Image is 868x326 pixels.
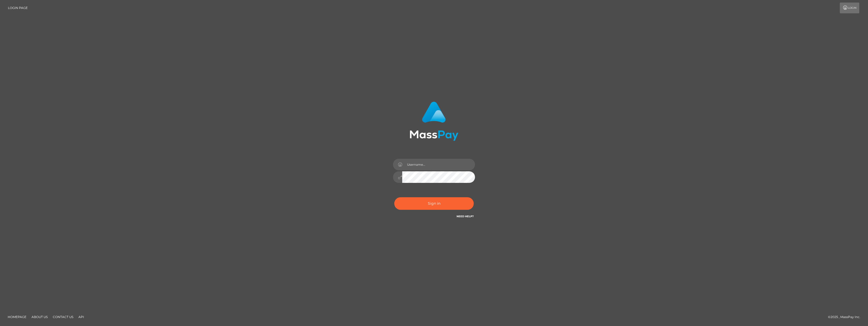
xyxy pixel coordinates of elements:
a: Contact Us [51,313,75,321]
a: About Us [29,313,50,321]
img: MassPay Login [410,102,458,141]
input: Username... [402,159,475,170]
button: Sign in [394,197,474,210]
a: Login Page [8,3,28,13]
a: API [76,313,86,321]
a: Homepage [6,313,28,321]
div: © 2025 , MassPay Inc. [828,314,864,320]
a: Need Help? [457,215,474,218]
a: Login [840,3,859,13]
